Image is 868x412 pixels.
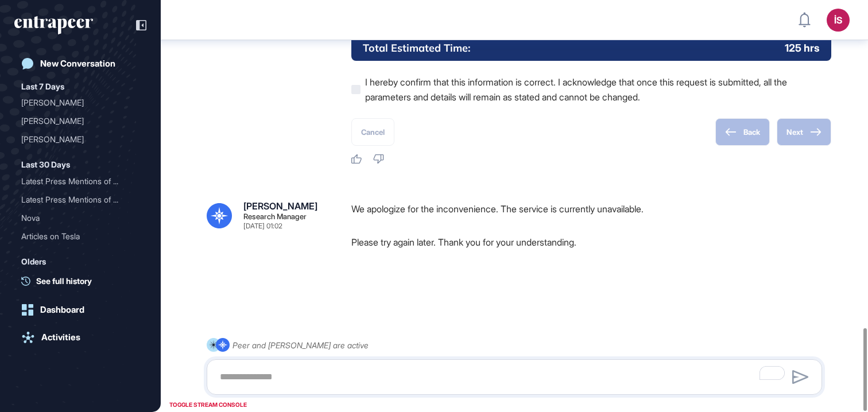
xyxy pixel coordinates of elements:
[21,80,64,94] div: Last 7 Days
[243,213,307,220] div: Research Manager
[36,275,92,287] span: See full history
[213,366,816,388] textarea: To enrich screen reader interactions, please activate Accessibility in Grammarly extension settings
[14,16,93,34] div: entrapeer-logo
[41,332,80,343] div: Activities
[40,59,115,69] div: New Conversation
[14,52,146,75] a: New Conversation
[21,275,146,287] a: See full history
[243,201,317,211] div: [PERSON_NAME]
[21,130,139,149] div: Curie
[21,130,130,149] div: [PERSON_NAME]
[21,112,130,130] div: [PERSON_NAME]
[363,41,470,55] h6: Total Estimated Time:
[827,9,850,32] button: İS
[351,75,831,104] label: I hereby confirm that this information is correct. I acknowledge that once this request is submit...
[21,255,46,269] div: Olders
[351,201,831,216] p: We apologize for the inconvenience. The service is currently unavailable.
[21,94,139,112] div: Curie
[21,209,139,227] div: Nova
[21,191,130,209] div: Latest Press Mentions of ...
[21,227,130,246] div: Articles on Tesla
[21,112,139,130] div: Curie
[14,326,146,349] a: Activities
[21,191,139,209] div: Latest Press Mentions of OpenAI
[785,41,820,55] p: 125 hrs
[21,94,130,112] div: [PERSON_NAME]
[232,338,369,352] div: Peer and [PERSON_NAME] are active
[14,298,146,321] a: Dashboard
[21,209,130,227] div: Nova
[21,172,130,191] div: Latest Press Mentions of ...
[21,158,70,172] div: Last 30 Days
[351,235,831,250] p: Please try again later. Thank you for your understanding.
[21,227,139,246] div: Articles on Tesla
[243,223,282,230] div: [DATE] 01:02
[40,305,84,315] div: Dashboard
[21,172,139,191] div: Latest Press Mentions of Open AI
